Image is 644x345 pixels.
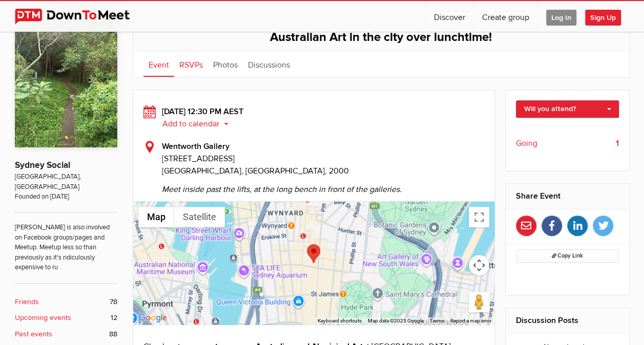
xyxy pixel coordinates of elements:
[136,311,170,325] img: Google
[450,318,491,324] a: Report a map error
[469,255,489,275] button: Map camera controls
[552,252,583,259] span: Copy Link
[546,10,576,26] span: Log In
[208,51,243,77] a: Photos
[143,51,174,77] a: Event
[430,318,444,324] a: Terms (opens in new tab)
[162,153,485,165] span: [STREET_ADDRESS]
[15,296,39,308] b: Friends
[368,318,424,324] span: Map data ©2025 Google
[162,166,349,176] span: [GEOGRAPHIC_DATA], [GEOGRAPHIC_DATA], 2000
[426,1,473,32] a: Discover
[585,1,629,32] a: Sign Up
[143,105,485,130] div: [DATE] 12:30 PM AEST
[15,172,117,192] span: [GEOGRAPHIC_DATA], [GEOGRAPHIC_DATA]
[15,192,117,202] span: Founded on [DATE]
[162,119,236,128] button: Add to calendar
[138,207,174,227] button: Show street map
[516,249,619,263] button: Copy Link
[516,137,537,149] span: Going
[162,141,230,152] b: Wentworth Gallery
[136,311,170,325] a: Open this area in Google Maps (opens a new window)
[174,51,208,77] a: RSVPs
[15,329,52,340] b: Past events
[15,11,117,147] img: Sydney Social
[111,312,117,324] span: 12
[15,312,117,324] a: Upcoming events 12
[110,296,117,308] span: 78
[15,312,71,324] b: Upcoming events
[516,184,619,208] h2: Share Event
[15,329,117,340] a: Past events 88
[474,1,537,32] a: Create group
[516,100,619,118] a: Will you attend?
[109,329,117,340] span: 88
[243,51,295,77] a: Discussions
[469,207,489,227] button: Toggle fullscreen view
[318,317,362,325] button: Keyboard shortcuts
[174,207,225,227] button: Show satellite imagery
[616,137,619,149] b: 1
[538,1,585,32] a: Log In
[162,177,485,196] span: Meet inside past the lifts, at the long bench in front of the galleries.
[516,315,578,326] a: Discussion Posts
[15,296,117,308] a: Friends 78
[270,30,492,45] span: Australian Art in the city over lunchtime!
[15,9,146,24] img: DownToMeet
[585,10,621,26] span: Sign Up
[15,160,70,170] a: Sydney Social
[469,292,489,312] button: Drag Pegman onto the map to open Street View
[15,212,117,272] span: [PERSON_NAME] is also involved on Facebook groups/pages and Meetup. Meetup less so than previousl...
